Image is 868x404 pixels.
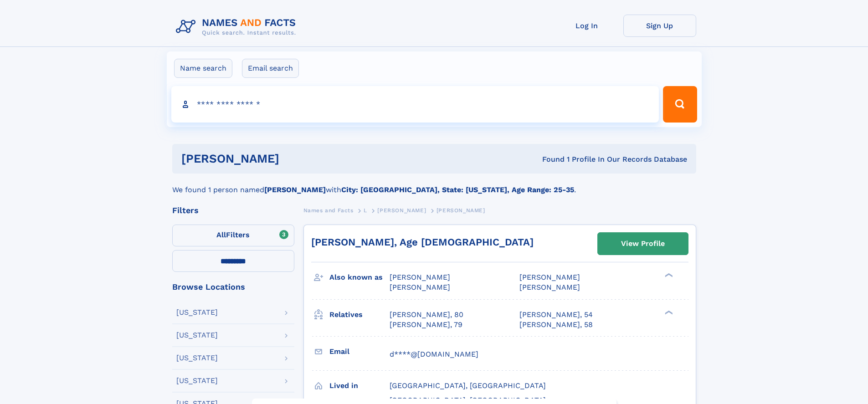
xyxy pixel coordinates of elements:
[550,15,623,37] a: Log In
[172,225,294,246] label: Filters
[390,283,450,291] span: [PERSON_NAME]
[390,381,546,390] span: [GEOGRAPHIC_DATA], [GEOGRAPHIC_DATA]
[311,236,534,248] a: [PERSON_NAME], Age [DEMOGRAPHIC_DATA]
[174,59,232,78] label: Name search
[172,174,696,195] div: We found 1 person named with .
[176,354,218,362] div: [US_STATE]
[341,185,574,194] b: City: [GEOGRAPHIC_DATA], State: [US_STATE], Age Range: 25-35
[181,153,411,164] h1: [PERSON_NAME]
[390,273,450,281] span: [PERSON_NAME]
[172,283,294,291] div: Browse Locations
[663,309,673,315] div: ❯
[216,230,226,239] span: All
[437,207,485,214] span: [PERSON_NAME]
[377,205,426,216] a: [PERSON_NAME]
[303,205,354,216] a: Names and Facts
[411,154,687,164] div: Found 1 Profile In Our Records Database
[519,310,593,320] a: [PERSON_NAME], 54
[598,233,688,255] a: View Profile
[176,332,218,339] div: [US_STATE]
[364,205,367,216] a: L
[390,320,462,330] a: [PERSON_NAME], 79
[519,283,580,291] span: [PERSON_NAME]
[329,270,390,285] h3: Also known as
[176,309,218,316] div: [US_STATE]
[663,86,697,123] button: Search Button
[519,273,580,281] span: [PERSON_NAME]
[519,320,593,330] a: [PERSON_NAME], 58
[390,310,463,320] a: [PERSON_NAME], 80
[364,207,367,214] span: L
[171,86,659,123] input: search input
[172,15,303,39] img: Logo Names and Facts
[377,207,426,214] span: [PERSON_NAME]
[176,377,218,384] div: [US_STATE]
[242,59,299,78] label: Email search
[264,185,326,194] b: [PERSON_NAME]
[663,272,673,278] div: ❯
[621,233,665,254] div: View Profile
[329,378,390,394] h3: Lived in
[623,15,696,37] a: Sign Up
[172,206,294,215] div: Filters
[329,307,390,322] h3: Relatives
[329,344,390,359] h3: Email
